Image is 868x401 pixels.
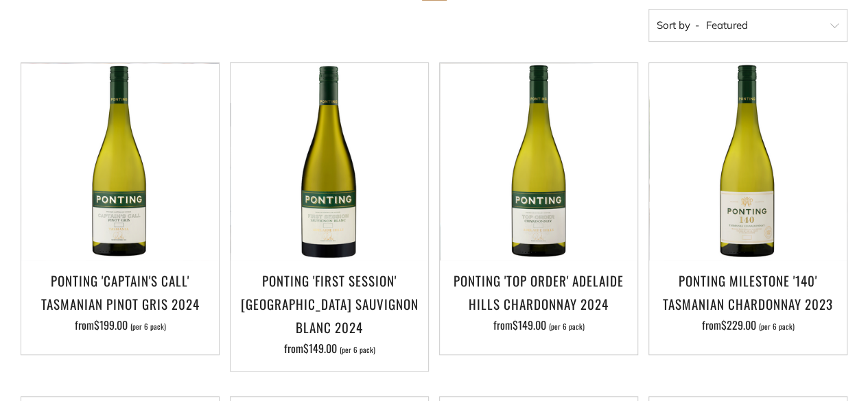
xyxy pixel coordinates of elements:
[303,340,337,356] span: $149.00
[94,317,128,333] span: $199.00
[237,269,421,339] h3: Ponting 'First Session' [GEOGRAPHIC_DATA] Sauvignon Blanc 2024
[75,317,166,333] span: from
[721,317,756,333] span: $229.00
[440,269,637,337] a: Ponting 'Top Order' Adelaide Hills Chardonnay 2024 from$149.00 (per 6 pack)
[21,269,219,337] a: Ponting 'Captain's Call' Tasmanian Pinot Gris 2024 from$199.00 (per 6 pack)
[284,340,375,356] span: from
[28,269,212,315] h3: Ponting 'Captain's Call' Tasmanian Pinot Gris 2024
[493,317,585,333] span: from
[340,346,375,354] span: (per 6 pack)
[231,269,428,354] a: Ponting 'First Session' [GEOGRAPHIC_DATA] Sauvignon Blanc 2024 from$149.00 (per 6 pack)
[130,323,166,330] span: (per 6 pack)
[447,269,631,315] h3: Ponting 'Top Order' Adelaide Hills Chardonnay 2024
[649,269,847,337] a: Ponting Milestone '140' Tasmanian Chardonnay 2023 from$229.00 (per 6 pack)
[759,323,795,330] span: (per 6 pack)
[549,323,585,330] span: (per 6 pack)
[513,317,546,333] span: $149.00
[656,269,840,315] h3: Ponting Milestone '140' Tasmanian Chardonnay 2023
[702,317,795,333] span: from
